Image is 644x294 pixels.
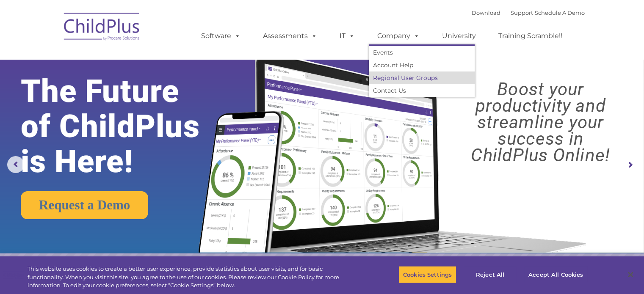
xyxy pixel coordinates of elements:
button: Accept All Cookies [524,266,588,283]
button: Close [621,265,640,284]
a: IT [331,27,363,44]
a: University [434,27,484,44]
font: | [472,9,585,16]
span: Last name [118,56,144,62]
a: Assessments [254,27,326,44]
a: Regional User Groups [369,71,475,84]
rs-layer: The Future of ChildPlus is Here! [21,74,227,179]
img: ChildPlus by Procare Solutions [60,7,144,49]
span: Phone number [118,91,154,97]
a: Request a Demo [21,191,148,219]
a: Contact Us [369,84,475,97]
button: Cookies Settings [398,266,456,283]
button: Reject All [464,266,517,283]
a: Download [472,9,500,16]
a: Software [193,27,249,44]
div: This website uses cookies to create a better user experience, provide statistics about user visit... [28,265,354,290]
a: Training Scramble!! [490,27,571,44]
a: Company [369,27,428,44]
a: Events [369,46,475,59]
rs-layer: Boost your productivity and streamline your success in ChildPlus Online! [445,81,636,163]
a: Account Help [369,59,475,71]
a: Schedule A Demo [535,9,585,16]
a: Support [511,9,533,16]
